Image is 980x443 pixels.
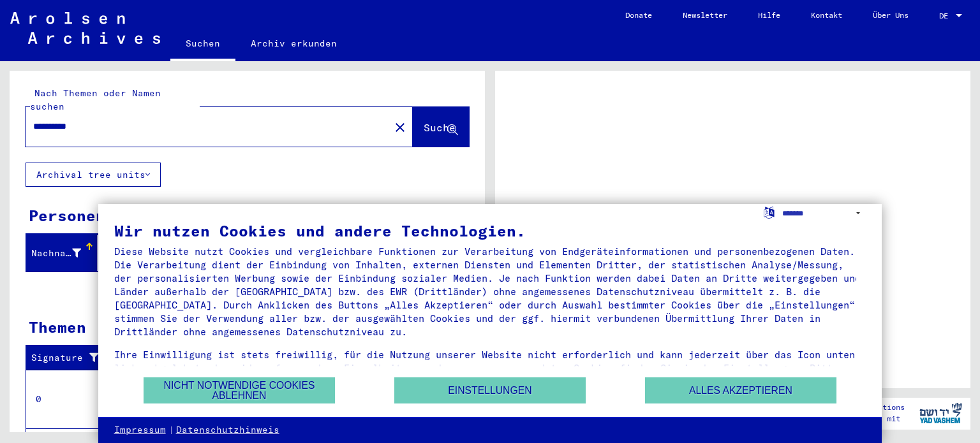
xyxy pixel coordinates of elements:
[31,243,97,263] div: Nachname
[424,121,456,134] span: Suche
[762,206,776,218] label: Sprache auswählen
[26,163,161,187] button: Archival tree units
[10,12,160,44] img: Arolsen_neg.svg
[26,370,114,428] td: 0
[114,348,866,388] div: Ihre Einwilligung ist stets freiwillig, für die Nutzung unserer Website nicht erforderlich und ka...
[114,424,166,437] a: Impressum
[645,377,836,403] button: Alles akzeptieren
[394,377,586,403] button: Einstellungen
[29,204,105,227] div: Personen
[26,235,98,271] mat-header-cell: Nachname
[782,204,866,222] select: Sprache auswählen
[176,424,279,437] a: Datenschutzhinweis
[917,397,965,429] img: yv_logo.png
[235,28,352,59] a: Archiv erkunden
[392,120,408,135] mat-icon: close
[31,247,81,260] div: Nachname
[31,348,117,368] div: Signature
[387,114,413,140] button: Clear
[30,87,161,112] mat-label: Nach Themen oder Namen suchen
[114,223,866,238] div: Wir nutzen Cookies und andere Technologien.
[413,107,469,147] button: Suche
[170,28,235,61] a: Suchen
[31,351,104,365] div: Signature
[114,245,866,338] div: Diese Website nutzt Cookies und vergleichbare Funktionen zur Verarbeitung von Endgeräteinformatio...
[144,377,335,403] button: Nicht notwendige Cookies ablehnen
[98,235,169,271] mat-header-cell: Vorname
[29,316,86,338] div: Themen
[939,11,953,20] span: DE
